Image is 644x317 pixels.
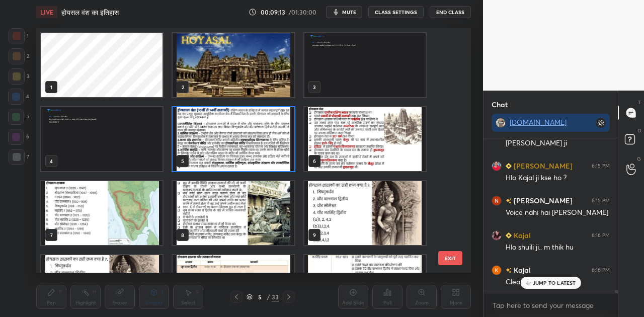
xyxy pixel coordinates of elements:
img: Learner_Badge_beginner_1_8b307cf2a0.svg [506,163,512,169]
div: 6:16 PM [592,267,610,273]
img: Priyanka-1756557822.5794594.jpg [41,107,163,171]
button: End Class [430,6,471,18]
div: 2 [9,48,29,64]
div: LIVE [36,6,57,18]
img: 3c16fc03df57440a83169302cd6a538e.jpg [492,265,502,275]
img: 1756557446BW0KEA.pdf [173,33,294,97]
div: grid [484,138,618,293]
button: CLASS SETTINGS [368,6,424,18]
h6: Kajal [512,265,531,275]
img: no-rating-badge.077c3623.svg [506,268,512,273]
img: 48dd6ad85fe2466f95a24492885f0466.jpg [492,230,502,241]
div: [PERSON_NAME] ji [506,138,610,148]
div: 6 [8,129,29,145]
img: 1756557446BW0KEA.pdf [41,181,163,245]
div: 4 [8,89,29,105]
div: 3 [9,68,29,85]
span: mute [342,9,356,16]
div: 5 [8,109,29,125]
p: Chat [484,91,516,118]
img: 1756557446BW0KEA.pdf [304,107,426,171]
p: T [638,99,641,106]
button: mute [326,6,362,18]
h6: [PERSON_NAME] [512,195,573,206]
img: 397433ea585c41468eb5786f041732b9.jpg [492,196,502,206]
div: 6:15 PM [592,163,610,169]
div: 7 [9,149,29,165]
a: [DOMAIN_NAME][URL] [510,117,567,136]
img: 1756557446BW0KEA.pdf [173,181,294,245]
div: grid [36,28,453,273]
button: EXIT [438,251,462,265]
div: 5 [255,294,265,300]
div: Hlo Kajal ji kse ho ? [506,173,610,183]
img: 1756557446BW0KEA.pdf [304,181,426,245]
h6: Kajal [512,230,531,241]
p: JUMP TO LATEST [533,280,576,286]
img: 1756557446BW0KEA.pdf [173,107,294,171]
img: Learner_Badge_beginner_1_8b307cf2a0.svg [506,232,512,239]
h6: [PERSON_NAME] [512,161,573,171]
p: G [637,155,641,163]
div: Clear h [506,277,610,287]
p: D [637,127,641,134]
img: no-rating-badge.077c3623.svg [506,198,512,204]
div: Hlo shuili ji.. m thik hu [506,243,610,253]
div: 1 [9,28,29,44]
div: 33 [272,292,279,301]
div: 6:16 PM [592,232,610,239]
img: Priyanka-1756557810.6985333.jpg [304,33,426,97]
div: Voice nahi hai [PERSON_NAME] [506,208,610,218]
h4: होयसल वंश का इतिहास [61,8,119,17]
img: aa3efcaf6beb46c0bd01a4596cf45bf4.jpg [492,161,502,171]
div: 6:15 PM [592,198,610,204]
img: 9cd1eca5dd504a079fc002e1a6cbad3b.None [496,118,506,128]
div: / [267,294,270,300]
